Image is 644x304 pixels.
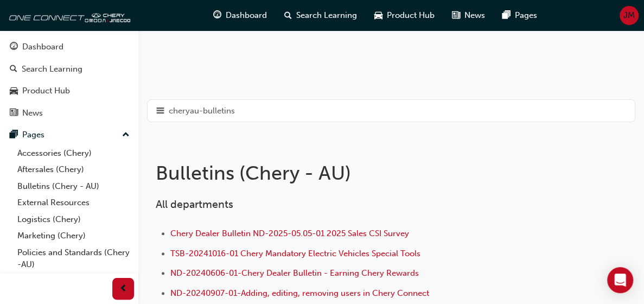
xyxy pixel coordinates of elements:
[226,9,267,22] span: Dashboard
[502,9,511,22] span: pages-icon
[5,4,130,26] img: oneconnect
[22,107,43,119] div: News
[276,4,366,27] a: search-iconSearch Learning
[170,288,429,298] a: ND-20240907-01-Adding, editing, removing users in Chery Connect
[494,4,546,27] a: pages-iconPages
[13,178,134,195] a: Bulletins (Chery - AU)
[10,109,18,118] span: news-icon
[13,273,134,302] a: Technical Hub Workshop information
[122,128,130,142] span: up-icon
[156,161,562,185] h1: Bulletins (Chery - AU)
[22,85,70,97] div: Product Hub
[205,4,276,27] a: guage-iconDashboard
[13,161,134,178] a: Aftersales (Chery)
[443,4,494,27] a: news-iconNews
[284,9,292,22] span: search-icon
[156,104,164,118] span: hamburger-icon
[170,268,419,278] a: ND-20240606-01-Chery Dealer Bulletin - Earning Chery Rewards
[4,81,134,101] a: Product Hub
[4,35,134,125] button: DashboardSearch LearningProduct HubNews
[13,211,134,228] a: Logistics (Chery)
[170,229,409,238] a: Chery Dealer Bulletin ND-2025-05.05-01 2025 Sales CSI Survey
[170,249,420,258] a: TSB-20241016-01 Chery Mandatory Electric Vehicles Special Tools
[10,42,18,52] span: guage-icon
[623,9,635,22] span: JM
[119,282,127,296] span: prev-icon
[607,267,633,293] div: Open Intercom Messenger
[464,9,485,22] span: News
[10,130,18,140] span: pages-icon
[452,9,460,22] span: news-icon
[147,99,635,123] button: hamburger-iconcheryau-bulletins
[13,145,134,162] a: Accessories (Chery)
[515,9,537,22] span: Pages
[22,129,44,141] div: Pages
[620,6,639,25] button: JM
[4,103,134,123] a: News
[374,9,382,22] span: car-icon
[366,4,443,27] a: car-iconProduct Hub
[22,41,63,53] div: Dashboard
[10,86,18,96] span: car-icon
[13,244,134,273] a: Policies and Standards (Chery -AU)
[4,59,134,79] a: Search Learning
[13,227,134,244] a: Marketing (Chery)
[387,9,435,22] span: Product Hub
[22,63,82,75] div: Search Learning
[156,198,233,211] span: All departments
[296,9,357,22] span: Search Learning
[13,194,134,211] a: External Resources
[10,65,17,74] span: search-icon
[169,105,235,117] span: cheryau-bulletins
[4,125,134,145] button: Pages
[4,37,134,57] a: Dashboard
[213,9,221,22] span: guage-icon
